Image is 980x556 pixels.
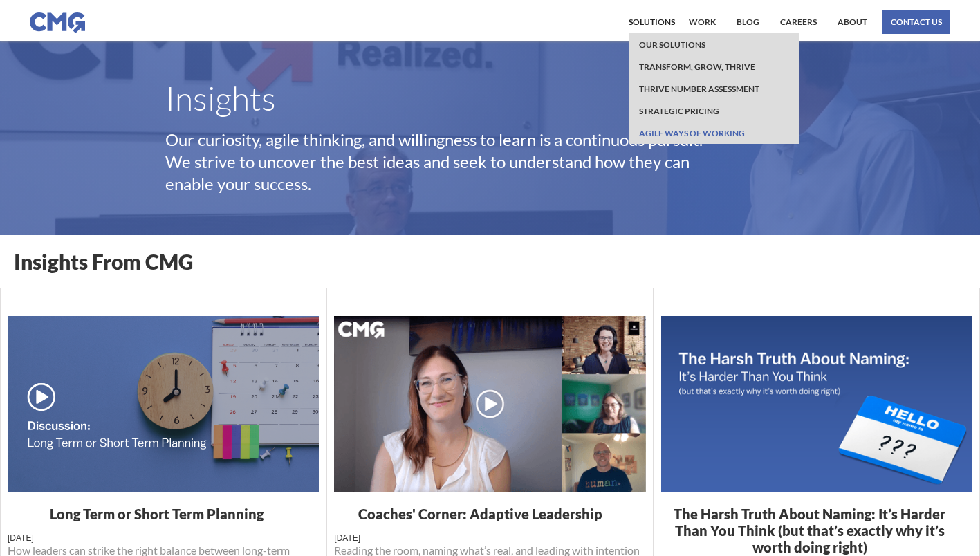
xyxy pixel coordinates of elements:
div: Solutions [629,18,675,26]
a: About [834,10,871,34]
p: Our curiosity, agile thinking, and willingness to learn is a continuous pursuit. We strive to unc... [165,129,746,195]
h1: Insights [165,82,815,115]
nav: Solutions [629,33,799,144]
div: [DATE] [8,532,319,544]
div: contact us [891,18,942,26]
a: Our Solutions [636,33,709,55]
img: CMG logo in blue. [30,12,85,33]
a: Blog [733,10,763,34]
h1: Coaches' Corner: Adaptive Leadership [334,506,640,522]
a: Careers [777,10,820,34]
a: Strategic Pricing [636,100,723,122]
div: [DATE] [334,532,640,544]
a: Agile Ways of working [636,122,748,144]
a: Thrive Number Assessment [636,77,763,100]
h1: The Harsh Truth About Naming: It’s Harder Than You Think (but that’s exactly why it’s worth doing... [661,506,972,555]
a: Transform, Grow, thrive [636,55,759,77]
h1: Long Term or Short Term Planning [8,506,319,522]
a: work [685,10,719,34]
